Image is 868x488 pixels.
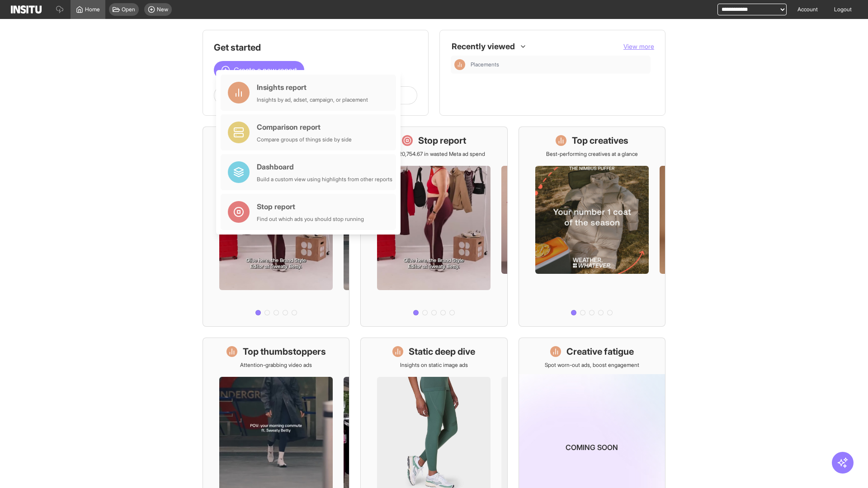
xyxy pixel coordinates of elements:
[203,127,349,327] a: What's live nowSee all active ads instantly
[360,127,507,327] a: Stop reportSave £20,754.67 in wasted Meta ad spend
[214,61,304,79] button: Create a new report
[257,161,392,172] div: Dashboard
[122,6,135,13] span: Open
[623,42,654,51] button: View more
[257,82,368,93] div: Insights report
[257,216,364,223] div: Find out which ads you should stop running
[519,127,665,327] a: Top creativesBest-performing creatives at a glance
[623,42,654,50] span: View more
[454,59,465,70] div: Insights
[382,150,485,158] p: Save £20,754.67 in wasted Meta ad spend
[409,345,475,358] h1: Static deep dive
[214,41,417,54] h1: Get started
[546,150,638,158] p: Best-performing creatives at a glance
[572,134,628,147] h1: Top creatives
[418,134,466,147] h1: Stop report
[243,345,326,358] h1: Top thumbstoppers
[257,176,392,183] div: Build a custom view using highlights from other reports
[85,6,100,13] span: Home
[11,5,42,14] img: Logo
[257,136,352,143] div: Compare groups of things side by side
[257,201,364,212] div: Stop report
[257,96,368,103] div: Insights by ad, adset, campaign, or placement
[471,61,499,68] span: Placements
[234,65,297,75] span: Create a new report
[157,6,168,13] span: New
[471,61,647,68] span: Placements
[257,122,352,132] div: Comparison report
[240,361,312,369] p: Attention-grabbing video ads
[400,361,468,369] p: Insights on static image ads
